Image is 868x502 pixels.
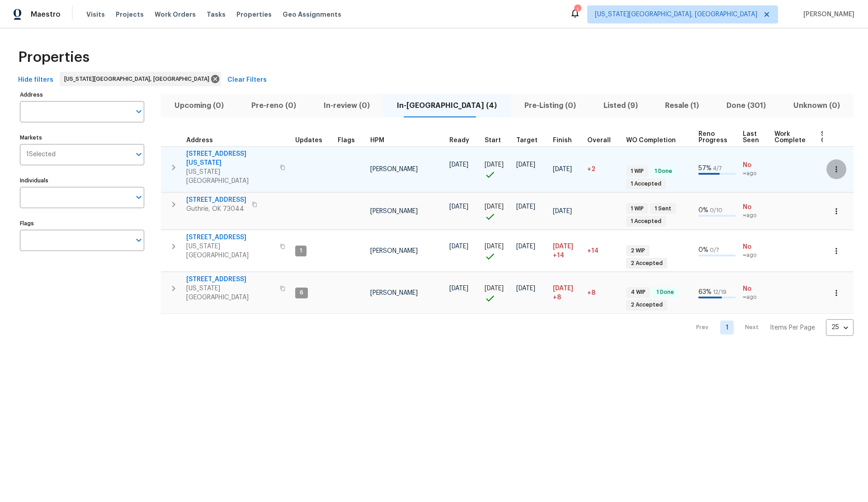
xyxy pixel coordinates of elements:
span: 57 % [698,165,712,172]
span: [PERSON_NAME] [800,10,854,19]
span: [DATE] [485,204,504,210]
span: [DATE] [449,243,468,250]
button: Open [132,105,145,118]
span: 1 [296,247,306,255]
span: +14 [587,248,599,254]
span: [US_STATE][GEOGRAPHIC_DATA], [GEOGRAPHIC_DATA] [64,74,213,84]
span: No [743,284,767,293]
label: Address [20,92,144,98]
span: 1 Done [653,288,678,296]
span: [PERSON_NAME] [370,166,418,172]
span: Hide filters [18,74,53,86]
span: [DATE] [449,204,468,210]
span: In-[GEOGRAPHIC_DATA] (4) [389,99,505,112]
span: ∞ ago [743,293,767,301]
span: [DATE] [516,162,535,168]
span: 2 WIP [627,247,649,255]
span: 0 / 7 [710,247,719,253]
span: [DATE] [485,243,504,250]
button: Clear Filters [224,72,270,88]
span: Properties [18,53,90,62]
div: Earliest renovation start date (first business day after COE or Checkout) [449,137,477,144]
span: [US_STATE][GEOGRAPHIC_DATA] [186,242,274,260]
span: Clear Filters [227,74,267,86]
td: Project started on time [481,146,513,192]
span: Work Complete [774,131,806,144]
span: Upcoming (0) [166,99,232,112]
td: Scheduled to finish 8 day(s) late [549,272,584,314]
span: In-review (0) [315,99,378,112]
span: Ready [449,137,469,144]
td: 2 day(s) past target finish date [584,146,623,192]
button: Open [132,191,145,204]
span: [DATE] [449,162,468,168]
span: [STREET_ADDRESS] [186,195,246,205]
span: 63 % [698,289,712,295]
span: ∞ ago [743,212,767,219]
button: Open [132,148,145,161]
label: Markets [20,135,144,140]
td: Project started on time [481,272,513,314]
span: [PERSON_NAME] [370,290,418,296]
label: Individuals [20,178,144,183]
span: [US_STATE][GEOGRAPHIC_DATA], [GEOGRAPHIC_DATA] [595,10,757,19]
div: Actual renovation start date [485,137,509,144]
span: 4 WIP [627,288,649,296]
span: ∞ ago [743,251,767,259]
span: 0 / 10 [710,208,722,213]
label: Flags [20,221,144,226]
span: Done (301) [718,99,774,112]
td: 14 day(s) past target finish date [584,230,623,272]
span: [US_STATE][GEOGRAPHIC_DATA] [186,167,274,186]
span: Projects [116,10,144,19]
span: 4 / 7 [713,166,722,171]
td: 8 day(s) past target finish date [584,272,623,314]
span: [STREET_ADDRESS][US_STATE] [186,149,274,167]
span: +14 [553,251,564,260]
span: 1 Sent [651,205,675,213]
td: Project started on time [481,230,513,272]
p: Items Per Page [770,323,815,332]
span: [DATE] [485,285,504,292]
span: [DATE] [485,162,504,168]
span: +2 [587,166,595,172]
span: 1 WIP [627,205,647,213]
button: Open [132,234,145,246]
span: [STREET_ADDRESS] [186,275,274,284]
div: Target renovation project end date [516,137,546,144]
span: WO Completion [626,137,676,144]
span: No [743,242,767,251]
span: Updates [295,137,322,144]
span: [DATE] [516,204,535,210]
span: No [743,203,767,212]
span: [DATE] [449,285,468,292]
span: [DATE] [516,243,535,250]
span: No [743,161,767,170]
span: Target [516,137,538,144]
span: [PERSON_NAME] [370,208,418,214]
span: [PERSON_NAME] [370,248,418,254]
div: Projected renovation finish date [553,137,580,144]
span: HPM [370,137,384,144]
span: +8 [553,293,561,302]
span: Reno Progress [698,131,727,144]
span: Overall [587,137,611,144]
span: Unknown (0) [785,99,848,112]
span: [DATE] [553,285,573,292]
span: Work Orders [155,10,196,19]
span: Resale (1) [657,99,708,112]
span: 12 / 19 [713,289,726,295]
a: Goto page 1 [720,321,734,335]
span: [DATE] [553,166,572,172]
span: Pre-Listing (0) [516,99,585,112]
span: Finish [553,137,572,144]
span: Visits [86,10,105,19]
span: [DATE] [553,208,572,214]
span: 1 WIP [627,167,647,175]
span: 0 % [698,247,708,253]
span: +8 [587,290,595,296]
td: Scheduled to finish 14 day(s) late [549,230,584,272]
span: Tasks [207,11,226,18]
span: Setup Complete [821,131,852,144]
span: [STREET_ADDRESS] [186,233,274,242]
